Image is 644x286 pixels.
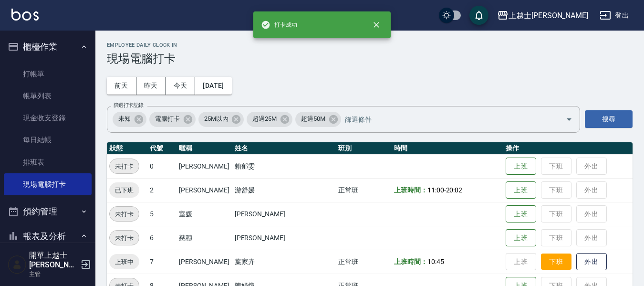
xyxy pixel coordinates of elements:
a: 現金收支登錄 [4,107,92,129]
button: 櫃檯作業 [4,34,92,59]
td: 慈穗 [177,226,232,250]
input: 篩選條件 [343,111,549,127]
th: 時間 [392,142,503,155]
td: [PERSON_NAME] [177,154,232,178]
button: Open [561,112,577,127]
span: 10:45 [427,258,444,265]
span: 打卡成功 [261,20,297,30]
div: 電腦打卡 [149,112,196,127]
button: 外出 [576,253,607,271]
button: 昨天 [136,77,166,95]
span: 未打卡 [110,233,139,243]
button: save [469,6,488,25]
button: 上越士[PERSON_NAME] [493,6,592,25]
p: 主管 [29,270,78,278]
label: 篩選打卡記錄 [114,102,144,109]
td: 正常班 [336,178,392,202]
b: 上班時間： [394,186,427,194]
td: 賴郁雯 [232,154,336,178]
button: 上班 [506,181,536,199]
td: 5 [147,202,177,226]
th: 代號 [147,142,177,155]
a: 帳單列表 [4,85,92,107]
button: 前天 [107,77,136,95]
th: 操作 [503,142,633,155]
td: [PERSON_NAME] [232,202,336,226]
div: 超過25M [247,112,292,127]
div: 25M以內 [198,112,244,127]
span: 上班中 [109,257,139,267]
td: 室媛 [177,202,232,226]
th: 姓名 [232,142,336,155]
span: 25M以內 [198,114,234,124]
div: 上越士[PERSON_NAME] [509,10,588,21]
button: 搜尋 [585,110,633,128]
td: 7 [147,250,177,274]
h3: 現場電腦打卡 [107,52,633,65]
button: 下班 [541,254,571,270]
a: 現場電腦打卡 [4,173,92,195]
td: - [392,178,503,202]
td: 0 [147,154,177,178]
td: [PERSON_NAME] [232,226,336,250]
button: 報表及分析 [4,224,92,249]
button: close [366,14,387,35]
th: 狀態 [107,142,147,155]
td: [PERSON_NAME] [177,250,232,274]
th: 班別 [336,142,392,155]
td: 6 [147,226,177,250]
a: 打帳單 [4,63,92,85]
h5: 開單上越士[PERSON_NAME] [29,251,78,270]
span: 電腦打卡 [149,114,186,124]
span: 未知 [113,114,136,124]
td: [PERSON_NAME] [177,178,232,202]
button: 上班 [506,158,536,175]
button: 登出 [596,7,633,24]
a: 排班表 [4,151,92,173]
th: 暱稱 [177,142,232,155]
h2: Employee Daily Clock In [107,42,633,48]
button: [DATE] [195,77,231,95]
div: 未知 [113,112,146,127]
span: 11:00 [427,186,444,194]
div: 超過50M [295,112,341,127]
img: Person [8,255,27,274]
span: 未打卡 [110,209,139,219]
a: 每日結帳 [4,129,92,151]
td: 正常班 [336,250,392,274]
span: 超過50M [295,114,331,124]
button: 上班 [506,205,536,223]
button: 預約管理 [4,199,92,224]
td: 葉家卉 [232,250,336,274]
td: 游舒媛 [232,178,336,202]
td: 2 [147,178,177,202]
span: 未打卡 [110,161,139,171]
span: 已下班 [109,185,139,195]
button: 上班 [506,229,536,247]
button: 今天 [166,77,196,95]
span: 20:02 [446,186,463,194]
img: Logo [11,9,39,21]
span: 超過25M [247,114,282,124]
b: 上班時間： [394,258,427,265]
